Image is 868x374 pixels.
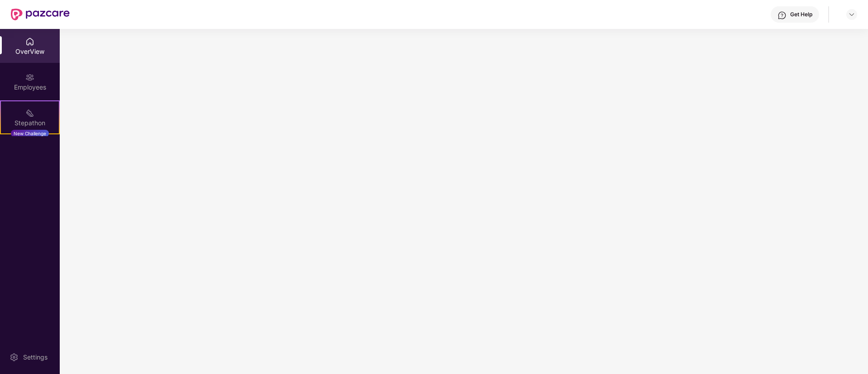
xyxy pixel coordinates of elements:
img: svg+xml;base64,PHN2ZyBpZD0iRW1wbG95ZWVzIiB4bWxucz0iaHR0cDovL3d3dy53My5vcmcvMjAwMC9zdmciIHdpZHRoPS... [25,73,34,82]
img: svg+xml;base64,PHN2ZyBpZD0iSG9tZSIgeG1sbnM9Imh0dHA6Ly93d3cudzMub3JnLzIwMDAvc3ZnIiB3aWR0aD0iMjAiIG... [25,37,34,46]
img: New Pazcare Logo [11,9,70,20]
div: Stepathon [1,118,59,128]
img: svg+xml;base64,PHN2ZyB4bWxucz0iaHR0cDovL3d3dy53My5vcmcvMjAwMC9zdmciIHdpZHRoPSIyMSIgaGVpZ2h0PSIyMC... [25,109,34,118]
img: svg+xml;base64,PHN2ZyBpZD0iSGVscC0zMngzMiIgeG1sbnM9Imh0dHA6Ly93d3cudzMub3JnLzIwMDAvc3ZnIiB3aWR0aD... [777,11,787,20]
div: Settings [20,353,50,362]
img: svg+xml;base64,PHN2ZyBpZD0iRHJvcGRvd24tMzJ4MzIiIHhtbG5zPSJodHRwOi8vd3d3LnczLm9yZy8yMDAwL3N2ZyIgd2... [848,11,855,18]
div: Get Help [790,11,812,18]
img: svg+xml;base64,PHN2ZyBpZD0iU2V0dGluZy0yMHgyMCIgeG1sbnM9Imh0dHA6Ly93d3cudzMub3JnLzIwMDAvc3ZnIiB3aW... [10,353,19,362]
div: New Challenge [11,130,49,137]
